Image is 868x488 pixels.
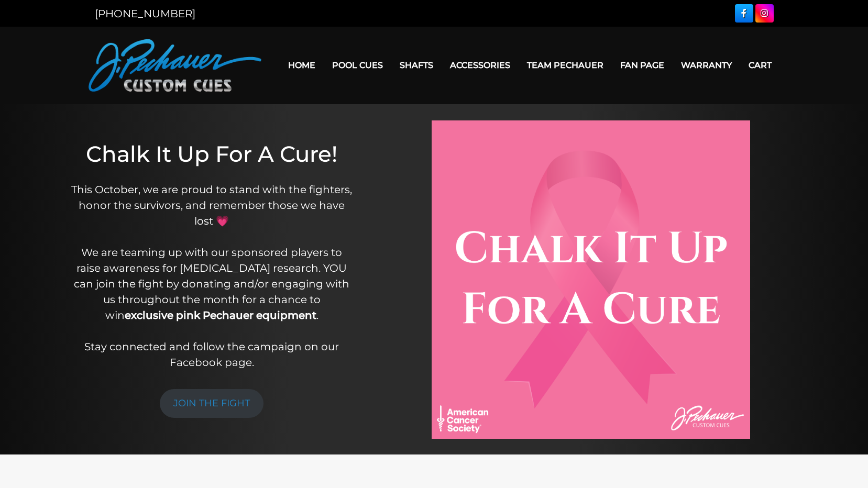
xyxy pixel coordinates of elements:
a: Shafts [391,52,442,79]
a: Pool Cues [324,52,391,79]
img: Pechauer Custom Cues [89,39,261,92]
p: This October, we are proud to stand with the fighters, honor the survivors, and remember those we... [70,182,353,370]
a: Cart [740,52,780,79]
a: Warranty [673,52,740,79]
a: Accessories [442,52,519,79]
strong: exclusive pink Pechauer equipment [125,309,316,321]
a: [PHONE_NUMBER] [95,7,195,20]
a: JOIN THE FIGHT [160,389,263,418]
h1: Chalk It Up For A Cure! [70,141,353,167]
a: Home [280,52,324,79]
a: Fan Page [612,52,673,79]
a: Team Pechauer [519,52,612,79]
